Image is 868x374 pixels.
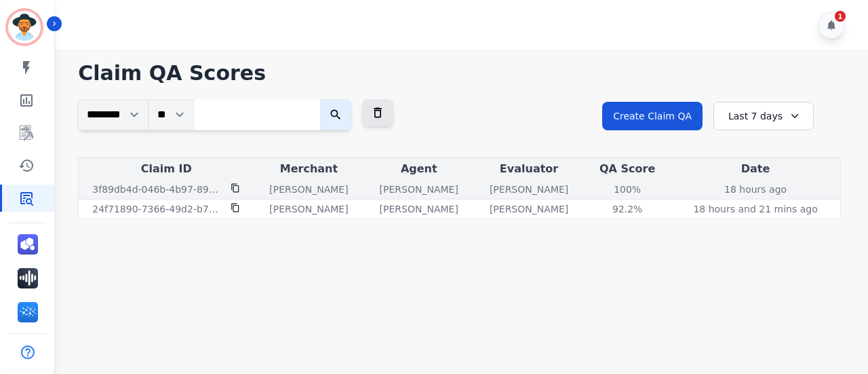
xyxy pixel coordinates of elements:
p: [PERSON_NAME] [490,183,568,196]
p: [PERSON_NAME] [380,202,458,216]
div: 1 [835,11,846,22]
p: [PERSON_NAME] [490,202,568,216]
div: QA Score [587,161,668,177]
p: 18 hours ago [724,183,787,196]
div: Evaluator [477,161,581,177]
h1: Claim QA Scores [78,61,841,86]
div: Last 7 days [713,102,814,130]
p: [PERSON_NAME] [380,183,458,196]
p: 18 hours and 21 mins ago [693,202,817,216]
div: Merchant [256,161,361,177]
div: 92.2% [597,202,658,216]
div: Agent [367,161,471,177]
div: Date [673,161,837,177]
div: Claim ID [81,161,251,177]
img: Bordered avatar [8,11,41,43]
div: 100% [597,183,658,196]
p: [PERSON_NAME] [269,202,348,216]
p: [PERSON_NAME] [269,183,348,196]
p: 24f71890-7366-49d2-b7ff-3b2cf31ed447 [92,202,222,216]
button: Create Claim QA [602,102,703,130]
p: 3f89db4d-046b-4b97-8953-ddccb983f8ca [92,183,222,196]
